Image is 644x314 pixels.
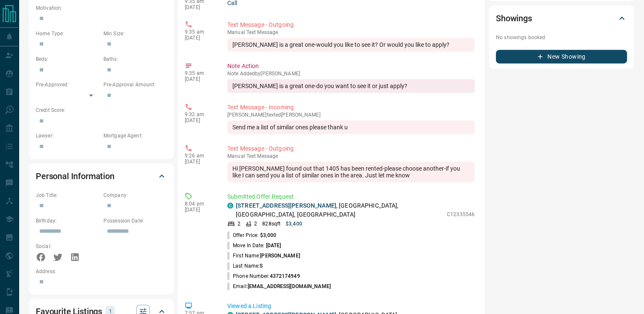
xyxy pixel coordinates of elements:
[36,166,167,186] div: Personal Information
[103,191,167,199] p: Company:
[227,203,233,208] div: condos.ca
[36,106,167,114] p: Credit Score:
[185,70,215,76] p: 9:35 am
[260,253,300,259] span: [PERSON_NAME]
[269,273,300,279] span: 4372174949
[227,79,475,93] div: [PERSON_NAME] is a great one-do you want to see it or just apply?
[236,202,336,209] a: [STREET_ADDRESS][PERSON_NAME]
[185,111,215,117] p: 9:32 am
[227,262,263,270] p: Last Name:
[227,29,245,35] span: manual
[266,243,281,248] span: [DATE]
[496,8,627,29] div: Showings
[227,120,475,134] div: Send me a list of similar ones please thank u
[36,268,167,275] p: Address:
[227,192,475,201] p: Submitted Offer Request
[36,191,99,199] p: Job Title:
[496,11,532,25] h2: Showings
[103,30,167,37] p: Min Size:
[185,29,215,35] p: 9:35 am
[260,232,276,238] span: $3,000
[227,252,300,260] p: First Name:
[185,4,215,10] p: [DATE]
[36,132,99,140] p: Lawyer:
[36,30,99,37] p: Home Type:
[254,220,257,228] p: 2
[227,153,475,159] p: Text Message
[248,283,331,289] span: [EMAIL_ADDRESS][DOMAIN_NAME]
[447,211,475,218] p: C12335546
[227,162,475,182] div: Hi [PERSON_NAME] found out that 1405 has been rented-please choose another-if you like I can send...
[236,201,443,219] p: , [GEOGRAPHIC_DATA], [GEOGRAPHIC_DATA], [GEOGRAPHIC_DATA]
[227,283,331,290] p: Email:
[227,153,245,159] span: manual
[227,302,475,311] p: Viewed a Listing
[227,242,281,249] p: Move In Date:
[286,220,302,228] p: $3,400
[185,207,215,213] p: [DATE]
[262,220,280,228] p: 828 sqft
[185,159,215,165] p: [DATE]
[36,217,99,225] p: Birthday:
[103,132,167,140] p: Mortgage Agent:
[227,103,475,112] p: Text Message - Incoming
[496,50,627,63] button: New Showing
[185,35,215,41] p: [DATE]
[227,112,475,118] p: [PERSON_NAME] texted [PERSON_NAME]
[36,55,99,63] p: Beds:
[227,231,276,239] p: Offer Price:
[260,263,263,269] span: S
[103,217,167,225] p: Possession Date:
[36,81,99,88] p: Pre-Approved:
[36,4,167,12] p: Motivation:
[227,38,475,51] div: [PERSON_NAME] is a great one-would you like to see it? Or would you like to apply?
[185,76,215,82] p: [DATE]
[227,20,475,29] p: Text Message - Outgoing
[185,117,215,123] p: [DATE]
[227,272,300,280] p: Phone Number:
[36,243,99,250] p: Social:
[227,62,475,71] p: Note Action
[227,29,475,35] p: Text Message
[227,71,475,77] p: Note Added by [PERSON_NAME]
[103,55,167,63] p: Baths:
[185,153,215,159] p: 9:26 am
[103,81,167,88] p: Pre-Approval Amount:
[238,220,240,228] p: 2
[36,169,114,183] h2: Personal Information
[227,144,475,153] p: Text Message - Outgoing
[496,34,627,41] p: No showings booked
[185,201,215,207] p: 8:04 pm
